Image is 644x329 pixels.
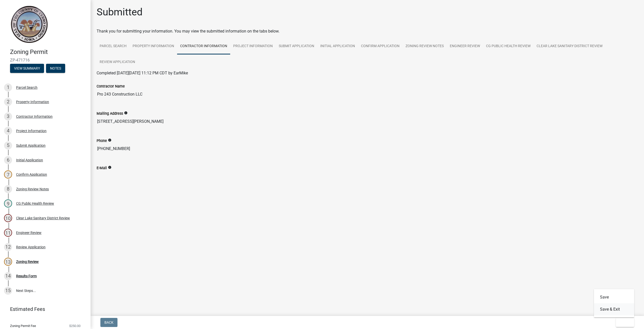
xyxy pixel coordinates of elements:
div: 15 [4,287,12,295]
span: Completed [DATE][DATE] 11:12 PM CDT by EarMike [97,71,188,75]
div: Zoning Review Notes [16,187,49,191]
div: Review Application [16,245,46,249]
button: Save & Exit [594,303,634,315]
div: 9 [4,199,12,207]
div: 2 [4,98,12,106]
a: Review Application [97,54,138,70]
div: Contractor Information [16,115,53,118]
div: Initial Application [16,158,43,162]
a: Clear Lake Sanitary District Review [534,38,606,54]
img: Cerro Gordo County, Iowa [10,5,48,43]
div: Clear Lake Sanitary District Review [16,216,70,220]
a: Contractor Information [177,38,230,54]
div: Engineer Review [16,231,42,234]
a: Confirm Application [358,38,403,54]
a: CG Public Health Review [483,38,534,54]
div: 8 [4,185,12,193]
a: Project Information [230,38,276,54]
a: Submit Application [276,38,317,54]
label: Phone [97,139,107,143]
div: 11 [4,229,12,237]
label: Mailing Address [97,112,123,115]
div: 5 [4,141,12,149]
h4: Zoning Permit [10,48,87,56]
a: Zoning Review Notes [403,38,447,54]
a: Property Information [130,38,177,54]
a: Parcel Search [97,38,130,54]
div: Zoning Review [16,260,39,263]
a: Initial Application [317,38,358,54]
div: Submit Application [16,144,46,147]
button: Back [100,318,117,327]
button: View Summary [10,64,44,73]
a: Engineer Review [447,38,483,54]
div: 10 [4,214,12,222]
i: info [108,138,111,142]
label: Contractor Name [97,85,125,88]
div: Property Information [16,100,49,104]
div: Results Form [16,274,37,278]
div: Parcel Search [16,86,37,89]
button: Save [594,291,634,303]
span: $250.00 [69,324,80,327]
i: info [108,166,111,169]
div: 6 [4,156,12,164]
div: 13 [4,258,12,266]
button: Notes [46,64,65,73]
a: Estimated Fees [4,304,83,314]
div: 14 [4,272,12,280]
div: Exit [594,289,634,317]
i: info [124,111,128,115]
wm-modal-confirm: Notes [46,67,65,71]
div: 12 [4,243,12,251]
wm-modal-confirm: Summary [10,67,44,71]
span: Exit [620,320,627,324]
div: 1 [4,83,12,92]
h1: Submitted [97,6,143,18]
div: CG Public Health Review [16,202,54,205]
div: 7 [4,170,12,178]
div: Project Information [16,129,47,133]
div: 3 [4,112,12,121]
div: Confirm Application [16,173,47,176]
button: Exit [616,318,634,327]
span: ZP-471716 [10,58,80,63]
div: Thank you for submitting your information. You may view the submitted information on the tabs below. [97,28,638,34]
span: Back [104,320,113,324]
div: 4 [4,127,12,135]
span: Zoning Permit Fee [10,324,36,327]
label: E-Mail [97,166,107,170]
